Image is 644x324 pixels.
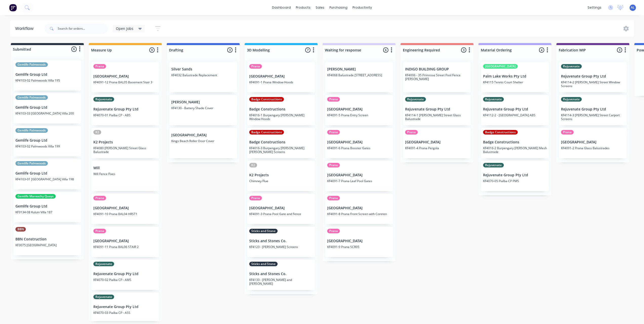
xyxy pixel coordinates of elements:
div: Prana[GEOGRAPHIC_DATA]KF4091-8 Prana Front Screen with Coreten [325,194,393,224]
p: Sticks and Stones Co. [249,272,313,276]
p: [GEOGRAPHIC_DATA] [327,140,391,144]
p: KF4091-3 Prana Pool Gate and Fence [249,212,313,216]
div: Prana [327,163,340,167]
div: Gemlife Maroochy Quays [15,194,56,199]
p: KF4091-9 Prana SCR05 [327,245,391,249]
p: Badge Constructions [483,140,547,144]
div: Rejuvenate [483,97,504,102]
p: Rejuvenate Group Pty Ltd [405,107,469,111]
p: Badge Constructions [249,107,313,111]
p: [GEOGRAPHIC_DATA] [327,173,391,177]
div: Gemlife PalmwoodsGemlife Group LtdKF4103-02 Palmwoods Villa 199 [13,126,81,157]
p: KF4070-02 Pialba CP - AMS [93,278,157,282]
div: Prana [327,196,340,200]
p: K2 Projects [93,140,157,144]
p: KF4091-6 Prana Booster Gates [327,146,391,150]
p: KF4070-03 Pialba CP - ASS [93,311,157,315]
div: K2 [93,130,101,135]
div: [PERSON_NAME]KF4130 - Battery Shade Cover [169,95,237,125]
div: Gemlife PalmwoodsGemlife Group LtdKF4103-02 Palmwoods Villa 195 [13,60,81,91]
div: RejuvenateRejuvenate Group Pty LtdKF4070-05 Pialba CP PMS [481,161,549,191]
p: KF4103-02 Palmwoods Villa 199 [15,144,79,148]
p: KF4123 - [PERSON_NAME] Screens [249,245,313,249]
div: K2K2 ProjectsKF4080 [PERSON_NAME] Street Glass Balustrade [91,128,159,158]
p: KF4016-2 Burpengary [PERSON_NAME] Mesh Balustrade [483,146,547,154]
p: KF4091-8 Prana Front Screen with Coreten [327,212,391,216]
div: Prana[GEOGRAPHIC_DATA]KF4091-1 Prana Window Hoods [247,62,315,92]
p: Gemlife Group Ltd [15,171,79,176]
p: KF4133 - [PERSON_NAME] and [PERSON_NAME] [249,278,313,285]
div: Prana[GEOGRAPHIC_DATA]KF4091-5 Prana Entry Screen [325,95,393,125]
p: Gemlife Group Ltd [15,204,79,208]
p: [GEOGRAPHIC_DATA] [249,74,313,79]
div: Prana[GEOGRAPHIC_DATA]KF4091-6 Prana Booster Gates [325,128,393,158]
div: products [293,4,313,11]
div: Prana [327,97,340,102]
p: Gemlife Group Ltd [15,105,79,110]
div: K2 [249,163,257,167]
div: Rejuvenate [561,97,582,102]
div: Badge ConstructionsBadge ConstructionsKF4016-2 Burpengary [PERSON_NAME] Mesh Balustrade [481,128,549,158]
span: Open Jobs [116,26,133,31]
p: K2 Projects [249,173,313,177]
p: [GEOGRAPHIC_DATA] [405,140,469,144]
div: Sticks and Stone [249,262,278,266]
p: KF4103-03 [GEOGRAPHIC_DATA] Villa 200 [15,111,79,115]
p: Palm Lake Works Pty Ltd [483,74,547,79]
div: sales [313,4,327,11]
div: [GEOGRAPHIC_DATA]Palm Lake Works Pty LtdKF4115 Tennis Court Shelter [481,62,549,92]
div: Prana [561,130,574,135]
div: Prana [249,64,262,69]
div: Prana[GEOGRAPHIC_DATA]KF4091-9 Prana SCR05 [325,227,393,257]
p: KF4114-3 [PERSON_NAME] Street Carport Screens [561,113,625,121]
div: Gemlife PalmwoodsGemlife Group LtdKF4103-03 [GEOGRAPHIC_DATA] Villa 200 [13,93,81,124]
p: Badge Constructions [249,140,313,144]
div: Badge Constructions [249,130,284,135]
div: Prana[GEOGRAPHIC_DATA]KF4091-2 Prana Glass Balustrades [559,128,627,158]
div: Prana[GEOGRAPHIC_DATA]KF4091-7 Prana Leaf Pool Gates [325,161,393,191]
p: BBN Construction [15,237,79,241]
div: Badge Constructions [483,130,518,135]
p: KF4091-7 Prana Leaf Pool Gates [327,179,391,183]
div: [PERSON_NAME]KF4068 Balustrade [STREET_ADDRESS] [325,62,393,92]
p: KF4006 - 35 Primrose Street Pool Fence [PERSON_NAME] [405,73,469,81]
p: [PERSON_NAME] [327,67,391,71]
p: [GEOGRAPHIC_DATA] [327,206,391,210]
div: Prana[GEOGRAPHIC_DATA]KF4091-11 Prana BAL06 STAIR 2 [91,227,159,257]
p: Rejuvenate Group Pty Ltd [483,107,547,111]
div: Workflow [15,26,36,32]
div: Rejuvenate [93,295,114,299]
div: Prana [249,196,262,200]
p: Will Fence Fixes [93,172,157,176]
p: KF4091-4 Prana Pergola [405,146,469,150]
p: Rejuvenate Group Pty Ltd [93,107,157,111]
p: KF4070-05 Pialba CP PMS [483,179,547,183]
p: Rejuvenate Group Pty Ltd [561,107,625,111]
div: WillWill Fence Fixes [91,161,159,191]
p: KF4068 Balustrade [STREET_ADDRESS] [327,73,391,77]
p: [GEOGRAPHIC_DATA] [93,239,157,243]
div: Prana[GEOGRAPHIC_DATA]KF4091-4 Prana Pergola [403,128,471,158]
div: Prana [93,229,106,233]
div: Prana[GEOGRAPHIC_DATA]KF4091-12 Prana BAL05 Basement Stair 3 [91,62,159,92]
p: Gemlife Group Ltd [15,72,79,77]
div: Prana [93,196,106,200]
p: Rejuvenate Group Pty Ltd [93,305,157,309]
img: Factory [9,4,17,11]
div: RejuvenateRejuvenate Group Pty LtdKF4114-2 [PERSON_NAME] Street Window Screens [559,62,627,92]
p: [GEOGRAPHIC_DATA] [93,206,157,210]
div: Sticks and Stone [249,229,278,233]
p: KF4130 - Battery Shade Cover [171,106,235,110]
div: Rejuvenate [405,97,426,102]
div: RejuvenateRejuvenate Group Pty LtdKF4114-1 [PERSON_NAME] Street Glass Balustrade [403,95,471,125]
div: RejuvenateRejuvenate Group Pty LtdKF4070-03 Pialba CP - ASS [91,293,159,323]
div: purchasing [327,4,350,11]
div: Silver SandsKF4032 Balustrade Replacement [169,62,237,92]
p: Gemlife Group Ltd [15,138,79,143]
p: [GEOGRAPHIC_DATA] [327,107,391,111]
p: KF3075 [GEOGRAPHIC_DATA] [15,243,79,247]
div: Gemlife Maroochy QuaysGemlife Group LtdKF3134-08 Kuluin Villa 187 [13,192,81,222]
p: Silver Sands [171,67,235,71]
div: Rejuvenate [93,262,114,266]
div: Gemlife Palmwoods [15,161,48,166]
